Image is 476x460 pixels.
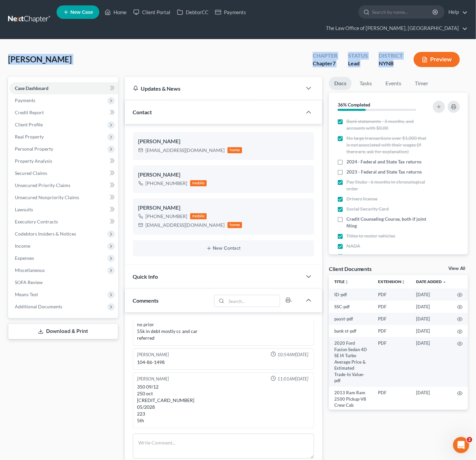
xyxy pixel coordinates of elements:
[329,313,373,325] td: payst-pdf
[346,158,422,165] span: 2024 - Federal and State Tax returns
[137,376,169,382] div: [PERSON_NAME]
[15,219,58,224] span: Executory Contracts
[329,77,352,90] a: Docs
[133,109,152,115] span: Contact
[467,437,472,442] span: 2
[346,135,428,155] span: No large transactions over $1,000 that is not associated with their wages (if there are, ask for ...
[329,337,373,387] td: 2020 Ford Fusion Sedan 4D SE I4 Turbo Average Price & Estimated Trade-In Value-pdf
[174,6,212,18] a: DebtorCC
[373,387,411,443] td: PDF
[329,288,373,301] td: ID-pdf
[15,97,35,103] span: Payments
[411,288,452,301] td: [DATE]
[137,351,169,358] div: [PERSON_NAME]
[15,304,62,309] span: Additional Documents
[379,52,403,60] div: District
[448,266,465,271] a: View All
[277,376,308,382] span: 11:01AM[DATE]
[411,325,452,337] td: [DATE]
[313,52,337,60] div: Chapter
[329,387,373,443] td: 2013 Ram Ram 2500 Pickup-V8 Crew Cab Laramie 4WD Average Price & Estimated Trade-In Value-pdf
[133,297,159,304] span: Comments
[15,146,53,152] span: Personal Property
[15,158,52,164] span: Property Analysis
[9,155,118,167] a: Property Analysis
[346,216,428,229] span: Credit Counseling Course, both if joint filing
[15,231,76,237] span: Codebtors Insiders & Notices
[373,288,411,301] td: PDF
[329,301,373,313] td: SSC-pdf
[442,280,446,284] i: expand_more
[212,6,249,18] a: Payments
[9,106,118,119] a: Credit Report
[373,325,411,337] td: PDF
[411,337,452,387] td: [DATE]
[15,182,70,188] span: Unsecured Priority Claims
[378,279,405,284] a: Extensionunfold_more
[15,194,79,200] span: Unsecured Nonpriority Claims
[416,279,446,284] a: Date Added expand_more
[15,207,33,212] span: Lawsuits
[133,85,294,92] div: Updates & News
[334,279,349,284] a: Titleunfold_more
[372,6,434,18] input: Search by name...
[346,206,389,212] span: Social Security Card
[348,60,368,67] div: Lead
[380,77,407,90] a: Events
[401,280,405,284] i: unfold_more
[338,102,371,108] strong: 36% Completed
[15,110,44,115] span: Credit Report
[15,255,34,261] span: Expenses
[348,52,368,60] div: Status
[70,10,93,15] span: New Case
[346,243,360,249] span: NADA
[15,134,44,140] span: Real Property
[333,60,336,66] span: 7
[445,6,468,18] a: Help
[410,77,434,90] a: Timer
[9,276,118,288] a: SOFA Review
[346,233,395,239] span: Titles to motor vehicles
[411,387,452,443] td: [DATE]
[9,82,118,94] a: Case Dashboard
[138,204,309,212] div: [PERSON_NAME]
[228,222,242,228] div: home
[101,6,130,18] a: Home
[9,167,118,179] a: Secured Claims
[15,243,30,249] span: Income
[137,384,310,424] div: 350 09/12 250 oct [CREDIT_CARD_NUMBER] 05/2028 223 5th
[228,147,242,153] div: home
[138,137,309,146] div: [PERSON_NAME]
[277,351,308,358] span: 10:54AM[DATE]
[373,313,411,325] td: PDF
[379,60,403,67] div: NYNB
[345,280,349,284] i: unfold_more
[313,60,337,67] div: Chapter
[15,267,45,273] span: Miscellaneous
[190,213,207,219] div: mobile
[9,216,118,228] a: Executory Contracts
[146,222,225,228] div: [EMAIL_ADDRESS][DOMAIN_NAME]
[15,170,47,176] span: Secured Claims
[373,337,411,387] td: PDF
[373,301,411,313] td: PDF
[190,180,207,186] div: mobile
[453,437,469,453] iframe: Intercom live chat
[411,301,452,313] td: [DATE]
[346,253,360,259] span: Zillow
[226,295,280,307] input: Search...
[9,179,118,191] a: Unsecured Priority Claims
[8,324,118,339] a: Download & Print
[322,22,468,34] a: The Law Office of [PERSON_NAME], [GEOGRAPHIC_DATA]
[329,265,372,272] div: Client Documents
[9,204,118,216] a: Lawsuits
[146,147,225,154] div: [EMAIL_ADDRESS][DOMAIN_NAME]
[15,122,43,127] span: Client Profile
[329,325,373,337] td: bank st-pdf
[414,52,460,67] button: Preview
[346,179,428,192] span: Pay Stubs - 6 months in chronological order
[146,180,188,187] div: [PHONE_NUMBER]
[346,118,428,131] span: Bank statements - 3 months, and accounts with $0.00
[346,168,422,175] span: 2023 - Federal and State Tax returns
[9,191,118,204] a: Unsecured Nonpriority Claims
